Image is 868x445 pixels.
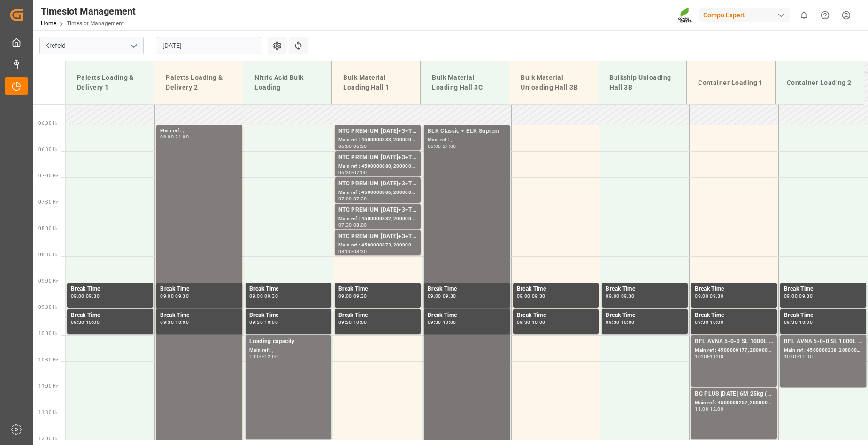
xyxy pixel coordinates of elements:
[160,294,174,298] div: 09:00
[338,249,352,253] div: 08:00
[708,320,710,324] div: -
[249,294,263,298] div: 09:00
[38,173,58,178] span: 07:00 Hr
[783,74,856,92] div: Container Loading 2
[338,206,417,215] div: NTC PREMIUM [DATE]+3+TE BULK;
[353,320,367,324] div: 10:00
[249,337,328,346] div: Loading capacity
[338,189,417,197] div: Main ref : 4500000886, 2000000854;
[606,69,679,96] div: Bulkship Unloading Hall 3B
[699,8,790,22] div: Compo Expert
[264,294,278,298] div: 09:30
[38,226,58,231] span: 08:00 Hr
[708,354,710,359] div: -
[38,384,58,389] span: 11:00 Hr
[84,320,86,324] div: -
[249,320,263,324] div: 09:30
[695,294,708,298] div: 09:00
[793,5,814,26] button: show 0 new notifications
[263,320,264,324] div: -
[175,320,189,324] div: 10:00
[338,127,417,136] div: NTC PREMIUM [DATE]+3+TE BULK;
[708,407,710,411] div: -
[86,320,100,324] div: 10:00
[428,144,441,148] div: 06:00
[606,284,684,294] div: Break Time
[443,320,456,324] div: 10:00
[532,294,545,298] div: 09:30
[338,294,352,298] div: 09:00
[352,249,353,253] div: -
[428,320,441,324] div: 09:30
[710,294,723,298] div: 09:30
[517,294,530,298] div: 09:00
[695,337,773,346] div: BFL AVNA 5-0-0 SL 1000L IBC MTO;
[428,284,506,294] div: Break Time
[798,294,799,298] div: -
[352,170,353,175] div: -
[710,354,723,359] div: 11:00
[86,294,100,298] div: 09:30
[263,294,264,298] div: -
[160,284,238,294] div: Break Time
[175,294,189,298] div: 09:30
[338,284,417,294] div: Break Time
[517,284,595,294] div: Break Time
[352,197,353,201] div: -
[352,320,353,324] div: -
[249,354,263,359] div: 10:00
[352,144,353,148] div: -
[606,311,684,320] div: Break Time
[353,249,367,253] div: 08:30
[441,294,443,298] div: -
[71,320,84,324] div: 09:30
[251,69,324,96] div: Nitric Acid Bulk Loading
[71,311,149,320] div: Break Time
[517,69,590,96] div: Bulk Material Unloading Hall 3B
[126,38,140,53] button: open menu
[784,320,798,324] div: 09:30
[38,305,58,310] span: 09:30 Hr
[38,331,58,336] span: 10:00 Hr
[708,294,710,298] div: -
[41,20,56,27] a: Home
[38,278,58,284] span: 09:00 Hr
[532,320,545,324] div: 10:00
[799,354,813,359] div: 11:00
[157,37,261,54] input: DD.MM.YYYY
[160,135,174,139] div: 06:00
[694,74,768,92] div: Container Loading 1
[71,284,149,294] div: Break Time
[39,37,144,54] input: Type to search/select
[621,294,635,298] div: 09:30
[352,294,353,298] div: -
[353,170,367,175] div: 07:00
[338,144,352,148] div: 06:00
[441,144,443,148] div: -
[38,147,58,152] span: 06:30 Hr
[428,69,501,96] div: Bulk Material Loading Hall 3C
[338,179,417,189] div: NTC PREMIUM [DATE]+3+TE BULK;
[443,144,456,148] div: 21:00
[695,311,773,320] div: Break Time
[38,252,58,257] span: 08:30 Hr
[338,136,417,144] div: Main ref : 4500000888, 2000000854;
[814,5,836,26] button: Help Center
[174,135,175,139] div: -
[353,223,367,227] div: 08:00
[799,294,813,298] div: 09:30
[695,390,773,399] div: BC PLUS [DATE] 6M 25kg (x42) INT;
[174,320,175,324] div: -
[606,320,619,324] div: 09:30
[338,153,417,162] div: NTC PREMIUM [DATE]+3+TE BULK;
[38,410,58,415] span: 11:30 Hr
[160,320,174,324] div: 09:30
[606,294,619,298] div: 09:00
[73,69,146,96] div: Paletts Loading & Delivery 1
[695,346,773,354] div: Main ref : 4500000177, 2000000042;
[799,320,813,324] div: 10:00
[338,311,417,320] div: Break Time
[352,223,353,227] div: -
[84,294,86,298] div: -
[695,284,773,294] div: Break Time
